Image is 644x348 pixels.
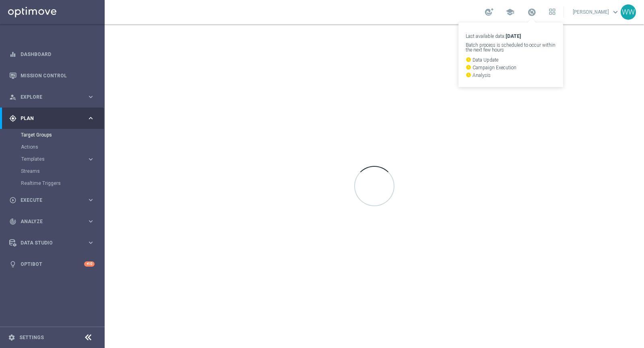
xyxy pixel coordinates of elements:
[466,43,556,52] p: Batch process is scheduled to occur within the next few hours
[9,197,17,204] i: play_circle_outline
[466,64,556,70] p: Campaign Execution
[9,197,95,203] button: play_circle_outline Execute keyboard_arrow_right
[9,94,95,100] button: person_search Explore keyboard_arrow_right
[9,115,87,122] div: Plan
[21,253,84,275] a: Optibot
[9,115,95,122] button: gps_fixed Plan keyboard_arrow_right
[21,180,84,186] a: Realtime Triggers
[9,240,95,246] button: Data Studio keyboard_arrow_right
[572,6,621,18] a: [PERSON_NAME]keyboard_arrow_down
[466,57,471,62] i: watch_later
[21,144,84,150] a: Actions
[21,177,104,189] div: Realtime Triggers
[9,115,17,122] i: gps_fixed
[9,218,87,225] div: Analyze
[21,198,87,203] span: Execute
[466,72,471,78] i: watch_later
[21,65,95,86] a: Mission Control
[21,132,84,138] a: Target Groups
[9,218,95,225] button: track_changes Analyze keyboard_arrow_right
[466,72,556,78] p: Analysis
[9,261,17,268] i: lightbulb
[87,239,95,246] i: keyboard_arrow_right
[87,114,95,122] i: keyboard_arrow_right
[466,64,471,70] i: watch_later
[21,240,87,245] span: Data Studio
[21,156,95,162] button: Templates keyboard_arrow_right
[9,93,17,101] i: person_search
[21,141,104,153] div: Actions
[9,253,95,275] div: Optibot
[526,6,537,19] a: Last available data:[DATE] Batch process is scheduled to occur within the next few hours watch_la...
[21,157,87,162] div: Templates
[611,8,620,17] span: keyboard_arrow_down
[9,218,17,225] i: track_changes
[21,116,87,121] span: Plan
[506,33,521,39] strong: [DATE]
[621,4,636,20] div: WW
[9,43,95,65] div: Dashboard
[19,335,44,340] a: Settings
[9,239,87,246] div: Data Studio
[506,8,514,17] span: school
[87,196,95,204] i: keyboard_arrow_right
[87,217,95,225] i: keyboard_arrow_right
[8,334,15,341] i: settings
[9,93,87,101] div: Explore
[21,165,104,177] div: Streams
[9,51,17,58] i: equalizer
[21,129,104,141] div: Target Groups
[466,57,556,62] p: Data Update
[9,51,95,58] button: equalizer Dashboard
[21,43,95,65] a: Dashboard
[9,197,87,204] div: Execute
[21,157,79,162] span: Templates
[9,261,95,267] button: lightbulb Optibot +10
[21,168,84,174] a: Streams
[21,153,104,165] div: Templates
[87,93,95,101] i: keyboard_arrow_right
[21,219,87,224] span: Analyze
[87,155,95,163] i: keyboard_arrow_right
[466,34,556,39] p: Last available data:
[9,72,95,79] button: Mission Control
[21,95,87,99] span: Explore
[84,261,95,267] div: +10
[9,65,95,86] div: Mission Control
